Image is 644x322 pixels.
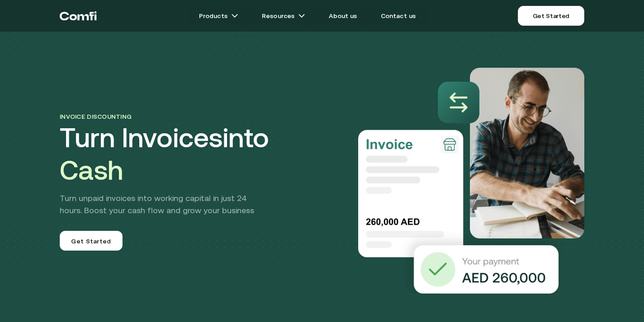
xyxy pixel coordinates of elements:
h1: Turn Invoices into [60,121,322,187]
span: Cash [60,154,123,186]
span: Invoice discounting [60,113,132,120]
img: arrow icons [298,12,305,19]
img: arrow icons [231,12,238,19]
iframe: Intercom live chat [613,291,635,313]
a: Productsarrow icons [188,7,249,25]
a: Contact us [370,7,427,25]
a: Get Started [60,231,123,251]
a: About us [318,7,368,25]
a: Return to the top of the Comfi home page [60,2,97,29]
span: Get Started [71,237,111,247]
img: Invoice Discounting [358,68,584,294]
a: Get Started [518,6,584,26]
a: Resourcesarrow icons [251,7,316,25]
p: Turn unpaid invoices into working capital in just 24 hours. Boost your cash flow and grow your bu... [60,192,270,216]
